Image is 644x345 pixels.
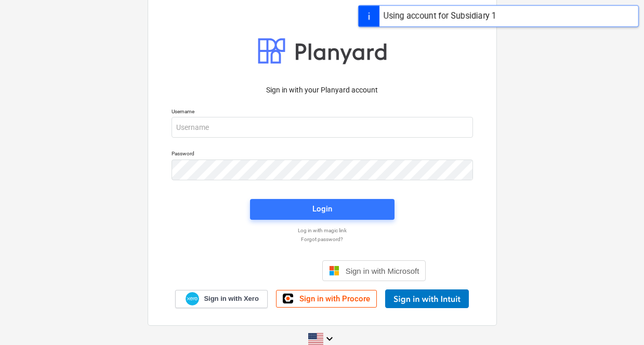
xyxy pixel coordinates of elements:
[186,292,199,306] img: Xero logo
[175,290,268,308] a: Sign in with Xero
[213,259,319,282] iframe: Sign in with Google Button
[346,267,419,275] span: Sign in with Microsoft
[329,266,339,276] img: Microsoft logo
[276,290,377,308] a: Sign in with Procore
[166,236,478,243] a: Forgot password?
[384,10,496,22] div: Using account for Subsidiary 1
[172,108,473,117] p: Username
[172,150,473,159] p: Password
[172,85,473,96] p: Sign in with your Planyard account
[299,294,370,303] span: Sign in with Procore
[250,199,395,220] button: Login
[166,227,478,234] a: Log in with magic link
[323,333,336,345] i: keyboard_arrow_down
[312,202,332,216] div: Login
[172,117,473,138] input: Username
[204,294,258,303] span: Sign in with Xero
